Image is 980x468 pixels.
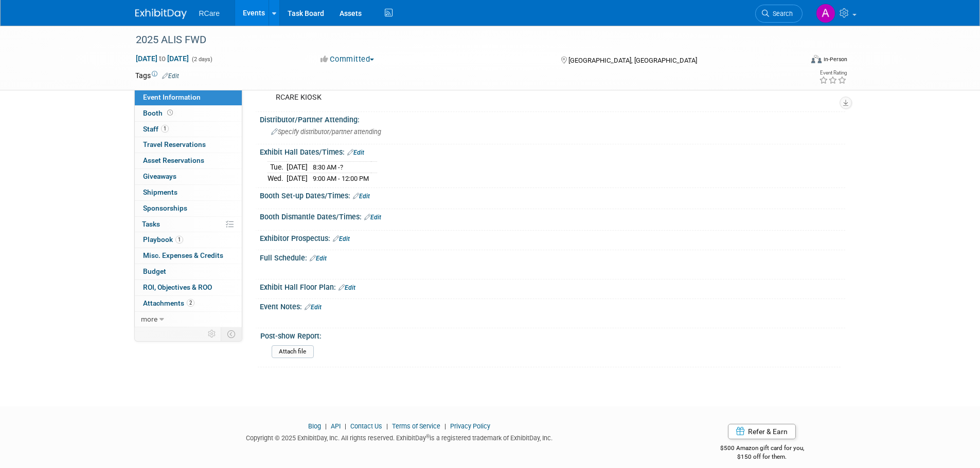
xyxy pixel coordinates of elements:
[450,422,490,430] a: Privacy Policy
[305,304,322,311] a: Edit
[268,173,287,184] td: Wed.
[823,55,847,63] div: In-Person
[143,172,176,180] span: Giveaways
[364,214,381,221] a: Edit
[135,312,242,327] a: more
[313,163,343,171] span: 8:30 AM -
[260,299,845,312] div: Event Notes:
[308,422,321,430] a: Blog
[347,149,364,156] a: Edit
[755,5,803,23] a: Search
[165,109,175,117] span: Booth not reserved yet
[157,54,167,63] span: to
[287,173,308,184] td: [DATE]
[816,4,835,23] img: Ashley Flann
[143,93,201,101] span: Event Information
[135,264,242,279] a: Budget
[260,328,841,341] div: Post-show Report:
[260,231,845,244] div: Exhibitor Prospectus:
[143,267,166,275] span: Budget
[135,122,242,137] a: Staff1
[135,106,242,121] a: Booth
[143,299,194,307] span: Attachments
[260,144,845,158] div: Exhibit Hall Dates/Times:
[143,251,223,259] span: Misc. Expenses & Credits
[135,70,179,81] td: Tags
[143,235,183,244] span: Playbook
[310,255,327,262] a: Edit
[132,31,787,49] div: 2025 ALIS FWD
[141,315,157,323] span: more
[135,185,242,200] a: Shipments
[135,431,664,443] div: Copyright © 2025 ExhibitDay, Inc. All rights reserved. ExhibitDay is a registered trademark of Ex...
[679,437,845,461] div: $500 Amazon gift card for you,
[769,10,793,17] span: Search
[143,109,175,117] span: Booth
[260,112,845,125] div: Distributor/Partner Attending:
[426,434,430,439] sup: ®
[135,248,242,264] a: Misc. Expenses & Credits
[135,217,242,232] a: Tasks
[135,9,187,19] img: ExhibitDay
[142,220,160,228] span: Tasks
[143,125,169,133] span: Staff
[287,162,308,173] td: [DATE]
[135,90,242,105] a: Event Information
[143,140,206,148] span: Travel Reservations
[338,284,355,291] a: Edit
[135,296,242,311] a: Attachments2
[135,153,242,169] a: Asset Reservations
[331,422,341,430] a: API
[161,125,169,133] span: 1
[162,72,179,80] a: Edit
[728,424,796,439] a: Refer & Earn
[143,204,187,212] span: Sponsorships
[323,422,329,430] span: |
[271,128,381,136] span: Specify distributor/partner attending
[143,156,204,164] span: Asset Reservations
[203,327,221,341] td: Personalize Event Tab Strip
[384,422,390,430] span: |
[350,422,382,430] a: Contact Us
[143,188,177,196] span: Shipments
[221,327,242,341] td: Toggle Event Tabs
[143,283,212,291] span: ROI, Objectives & ROO
[317,54,378,65] button: Committed
[260,279,845,293] div: Exhibit Hall Floor Plan:
[135,54,189,63] span: [DATE] [DATE]
[135,137,242,153] a: Travel Reservations
[819,70,847,76] div: Event Rating
[333,235,350,242] a: Edit
[340,163,343,171] span: ?
[342,422,349,430] span: |
[268,162,287,173] td: Tue.
[679,453,845,461] div: $150 off for them.
[260,250,845,264] div: Full Schedule:
[199,9,220,17] span: RCare
[135,280,242,295] a: ROI, Objectives & ROO
[187,299,194,307] span: 2
[191,56,212,63] span: (2 days)
[742,53,848,69] div: Event Format
[175,236,183,244] span: 1
[260,209,845,222] div: Booth Dismantle Dates/Times:
[811,55,822,63] img: Format-Inperson.png
[313,175,369,182] span: 9:00 AM - 12:00 PM
[269,77,732,108] div: Max RCARE KIOSK
[135,169,242,184] a: Giveaways
[392,422,440,430] a: Terms of Service
[135,201,242,216] a: Sponsorships
[568,57,697,64] span: [GEOGRAPHIC_DATA], [GEOGRAPHIC_DATA]
[442,422,449,430] span: |
[353,193,370,200] a: Edit
[260,188,845,201] div: Booth Set-up Dates/Times:
[135,232,242,248] a: Playbook1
